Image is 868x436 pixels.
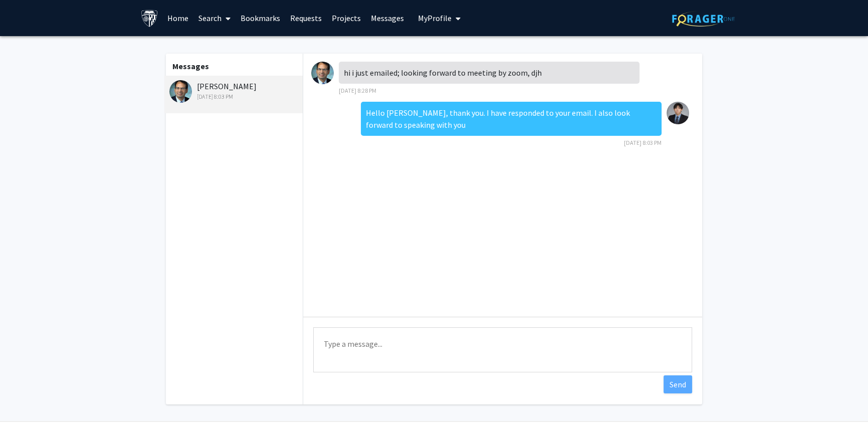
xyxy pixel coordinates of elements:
div: [DATE] 8:03 PM [169,92,300,101]
iframe: Chat [8,391,43,428]
img: Johns Hopkins University Logo [141,10,158,27]
a: Search [193,1,236,36]
img: David Hackam [169,80,192,103]
span: [DATE] 8:03 PM [624,139,662,146]
a: Bookmarks [236,1,285,36]
img: David Hackam [311,62,334,84]
b: Messages [172,61,209,71]
span: [DATE] 8:28 PM [339,87,376,94]
a: Requests [285,1,327,36]
div: [PERSON_NAME] [169,80,300,101]
a: Home [162,1,193,36]
span: My Profile [418,13,452,23]
img: ForagerOne Logo [672,11,735,27]
div: Hello [PERSON_NAME], thank you. I have responded to your email. I also look forward to speaking w... [361,102,662,136]
a: Projects [327,1,366,36]
img: Winston Li [667,102,689,124]
button: Send [664,375,692,393]
div: hi i just emailed; looking forward to meeting by zoom, djh [339,62,639,84]
textarea: Message [313,327,692,372]
a: Messages [366,1,409,36]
